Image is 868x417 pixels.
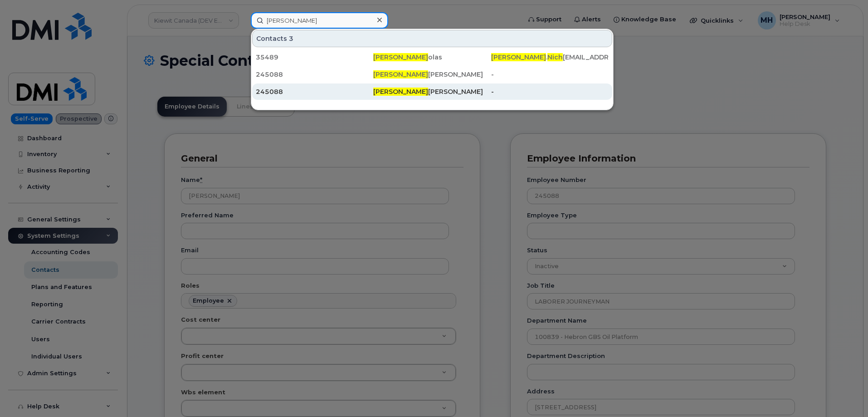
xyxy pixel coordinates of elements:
div: - [491,87,609,96]
span: [PERSON_NAME] [373,53,428,61]
span: [PERSON_NAME] [373,70,428,78]
div: olas [373,53,491,62]
div: 245088 [256,70,373,79]
a: 35489[PERSON_NAME]olas[PERSON_NAME].Nich[EMAIL_ADDRESS][DOMAIN_NAME] [252,49,612,65]
a: 245088[PERSON_NAME][PERSON_NAME]- [252,66,612,83]
span: Nich [547,53,563,61]
iframe: Messenger Launcher [829,378,861,410]
div: [PERSON_NAME] [373,70,491,79]
div: 35489 [256,53,373,62]
div: Contacts [252,30,612,47]
a: 245088[PERSON_NAME][PERSON_NAME]- [252,83,612,100]
span: 3 [289,34,293,43]
div: - [491,70,609,79]
div: . [EMAIL_ADDRESS][DOMAIN_NAME] [491,53,609,62]
div: [PERSON_NAME] [373,87,491,96]
span: [PERSON_NAME] [491,53,546,61]
div: 245088 [256,87,373,96]
span: [PERSON_NAME] [373,88,428,96]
